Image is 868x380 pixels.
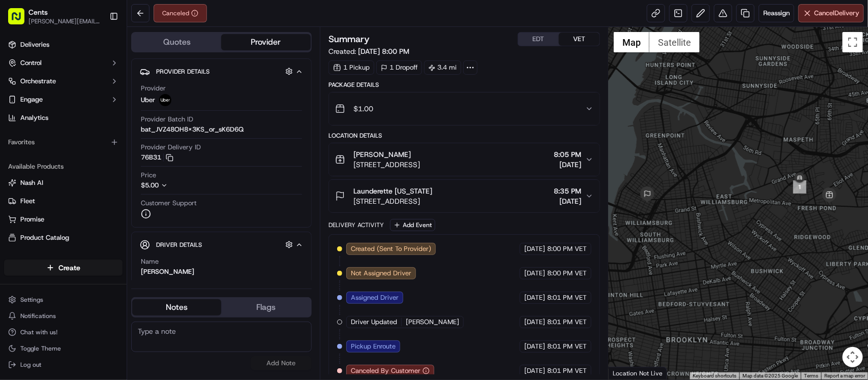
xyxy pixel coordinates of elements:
[141,267,194,276] div: [PERSON_NAME]
[793,180,806,194] div: 1
[554,186,581,196] span: 8:35 PM
[609,367,667,379] div: Location Not Live
[843,32,863,52] button: Toggle fullscreen view
[4,325,123,339] button: Chat with us!
[4,110,123,126] a: Analytics
[141,257,159,266] span: Name
[8,178,118,187] a: Nash AI
[814,9,859,18] span: Cancel Delivery
[4,293,123,307] button: Settings
[390,219,435,231] button: Add Event
[20,77,56,86] span: Orchestrate
[376,60,422,75] div: 1 Dropoff
[559,33,600,46] button: VET
[804,373,818,378] a: Terms (opens in new tab)
[547,342,587,351] span: 8:01 PM VET
[351,244,431,254] span: Created (Sent To Provider)
[28,17,101,25] button: [PERSON_NAME][EMAIL_ADDRESS][DOMAIN_NAME]
[554,160,581,170] span: [DATE]
[4,175,123,191] button: Nash AI
[759,4,794,22] button: Reassign
[20,312,56,320] span: Notifications
[154,4,207,22] button: Canceled
[329,143,600,176] button: [PERSON_NAME][STREET_ADDRESS]8:05 PM[DATE]
[353,196,432,206] span: [STREET_ADDRESS]
[20,296,43,304] span: Settings
[141,181,159,189] span: $5.00
[554,149,581,160] span: 8:05 PM
[141,153,173,162] button: 76B31
[20,233,69,242] span: Product Catalog
[4,230,123,246] button: Product Catalog
[4,193,123,209] button: Fleet
[524,342,545,351] span: [DATE]
[824,373,865,378] a: Report a map error
[132,299,221,315] button: Notes
[524,318,545,327] span: [DATE]
[611,366,645,379] a: Open this area in Google Maps (opens a new window)
[763,9,790,18] span: Reassign
[329,180,600,212] button: Launderette [US_STATE][STREET_ADDRESS]8:35 PM[DATE]
[524,293,545,302] span: [DATE]
[843,347,863,367] button: Map camera controls
[4,4,105,28] button: Cents[PERSON_NAME][EMAIL_ADDRESS][DOMAIN_NAME]
[20,40,49,49] span: Deliveries
[4,358,123,372] button: Log out
[328,60,374,75] div: 1 Pickup
[547,293,587,302] span: 8:01 PM VET
[20,344,61,353] span: Toggle Theme
[141,84,166,93] span: Provider
[351,293,399,302] span: Assigned Driver
[351,342,396,351] span: Pickup Enroute
[141,96,155,105] span: Uber
[358,47,409,56] span: [DATE] 8:00 PM
[353,104,373,114] span: $1.00
[141,143,201,152] span: Provider Delivery ID
[221,299,310,315] button: Flags
[28,7,48,17] button: Cents
[140,236,303,253] button: Driver Details
[221,34,310,50] button: Provider
[547,318,587,327] span: 8:01 PM VET
[524,269,545,278] span: [DATE]
[798,4,864,22] button: CancelDelivery
[4,37,123,53] a: Deliveries
[353,186,432,196] span: Launderette [US_STATE]
[328,221,384,229] div: Delivery Activity
[649,32,700,52] button: Show satellite imagery
[4,134,123,150] div: Favorites
[424,60,461,75] div: 3.4 mi
[20,215,44,224] span: Promise
[328,35,370,44] h3: Summary
[20,178,43,187] span: Nash AI
[156,68,209,76] span: Provider Details
[20,58,42,68] span: Control
[159,94,171,106] img: uber-new-logo.jpeg
[614,32,649,52] button: Show street map
[141,199,197,208] span: Customer Support
[328,46,409,56] span: Created:
[141,125,244,134] span: bat_JVZ48OH8X3KS_or_sK6D6Q
[547,269,587,278] span: 8:00 PM VET
[353,149,411,160] span: [PERSON_NAME]
[524,244,545,254] span: [DATE]
[351,318,397,327] span: Driver Updated
[693,372,736,379] button: Keyboard shortcuts
[141,171,156,180] span: Price
[20,361,41,369] span: Log out
[4,91,123,108] button: Engage
[611,366,645,379] img: Google
[8,233,118,242] a: Product Catalog
[4,260,123,276] button: Create
[742,373,798,378] span: Map data ©2025 Google
[132,34,221,50] button: Quotes
[554,196,581,206] span: [DATE]
[328,132,600,140] div: Location Details
[20,95,43,104] span: Engage
[353,160,420,170] span: [STREET_ADDRESS]
[329,92,600,125] button: $1.00
[351,366,421,375] span: Canceled By Customer
[20,328,57,336] span: Chat with us!
[141,181,230,190] button: $5.00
